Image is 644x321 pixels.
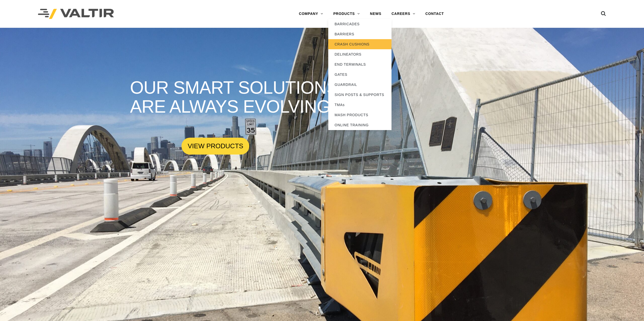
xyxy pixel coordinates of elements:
[386,9,420,19] a: CAREERS
[328,120,391,130] a: ONLINE TRAINING
[328,39,391,49] a: CRASH CUSHIONS
[328,100,391,110] a: TMAs
[328,69,391,80] a: GATES
[38,9,114,19] img: Valtir
[328,110,391,120] a: MASH PRODUCTS
[328,9,365,19] a: PRODUCTS
[420,9,449,19] a: CONTACT
[181,138,249,155] a: VIEW PRODUCTS
[294,9,328,19] a: COMPANY
[328,90,391,100] a: SIGN POSTS & SUPPORTS
[328,80,391,90] a: GUARDRAIL
[328,49,391,59] a: DELINEATORS
[328,19,391,29] a: BARRICADES
[365,9,386,19] a: NEWS
[328,59,391,69] a: END TERMINALS
[130,78,359,117] rs-layer: OUR SMART SOLUTIONS ARE ALWAYS EVOLVING.
[328,29,391,39] a: BARRIERS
